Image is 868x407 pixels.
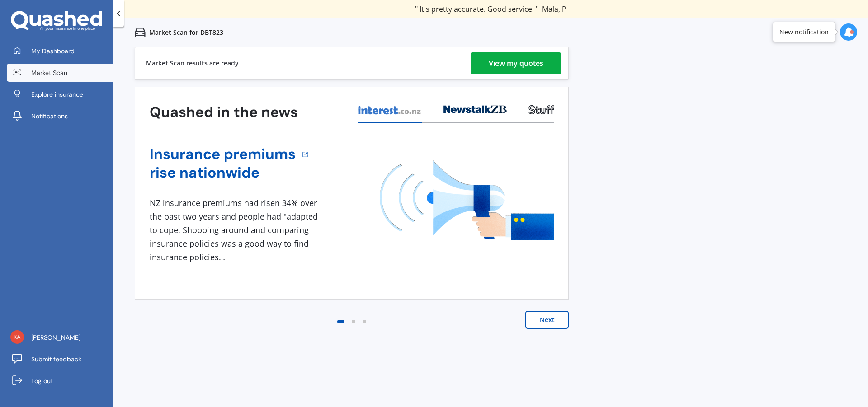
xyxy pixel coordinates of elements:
button: Next [525,311,569,329]
img: 2aef89f7aa9779d7a7423bb09456ac5e [10,330,24,344]
span: Market Scan [31,68,67,77]
a: rise nationwide [150,164,296,182]
a: Market Scan [7,64,113,82]
span: My Dashboard [31,47,75,56]
a: Submit feedback [7,350,113,368]
span: Submit feedback [31,355,81,364]
span: Log out [31,376,53,385]
span: Notifications [31,112,68,121]
div: New notification [779,28,829,37]
img: media image [380,160,554,240]
a: [PERSON_NAME] [7,328,113,346]
div: View my quotes [489,52,543,74]
a: Explore insurance [7,85,113,103]
a: View my quotes [471,52,561,74]
div: NZ insurance premiums had risen 34% over the past two years and people had "adapted to cope. Shop... [150,196,321,264]
a: Notifications [7,107,113,125]
img: car.f15378c7a67c060ca3f3.svg [135,27,146,38]
span: [PERSON_NAME] [31,333,80,342]
a: Log out [7,372,113,390]
p: Market Scan for DBT823 [149,28,223,37]
span: Explore insurance [31,90,83,99]
a: My Dashboard [7,42,113,60]
a: Insurance premiums [150,145,296,164]
div: Market Scan results are ready. [146,47,241,79]
h3: Quashed in the news [150,103,298,122]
